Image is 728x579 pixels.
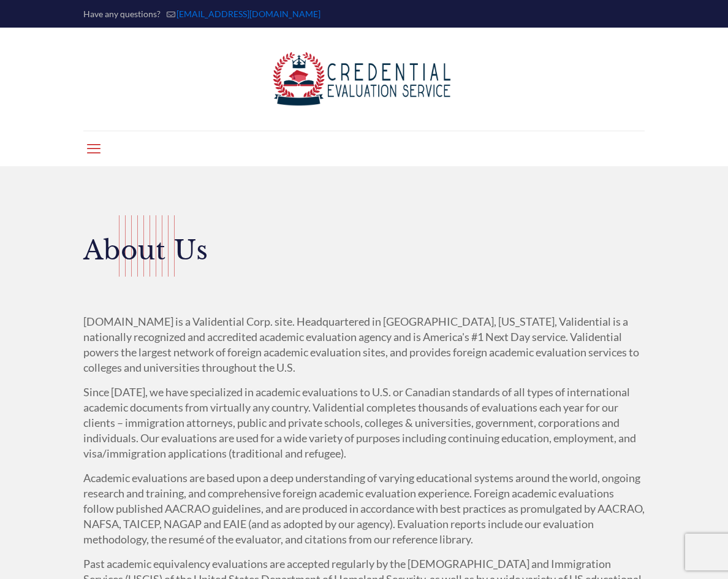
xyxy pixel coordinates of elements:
[176,9,320,19] a: mail
[83,470,645,547] p: Academic evaluations are based upon a deep understanding of varying educational systems around th...
[272,28,456,131] a: Credential Evaluation Service
[272,52,456,106] img: logo-color
[83,385,645,461] p: Since [DATE], we have specialized in academic evaluations to U.S. or Canadian standards of all ty...
[83,234,645,267] h2: About Us
[83,138,104,159] a: mobile menu
[83,314,645,375] p: [DOMAIN_NAME] is a Validential Corp. site. Headquartered in [GEOGRAPHIC_DATA], [US_STATE], Valide...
